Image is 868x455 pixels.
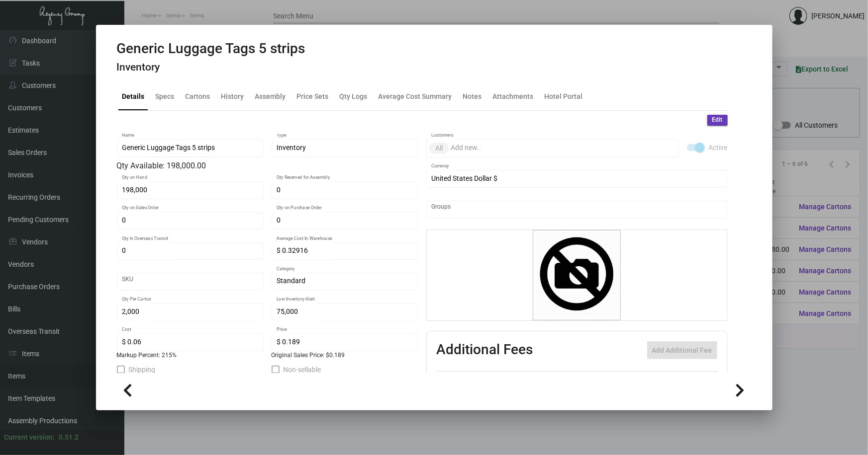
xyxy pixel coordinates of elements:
th: Price type [660,372,705,389]
input: Add new.. [431,206,722,214]
span: Shipping [129,364,156,376]
div: Price Sets [297,91,329,102]
div: Cartons [186,91,210,102]
div: History [221,91,244,102]
mat-chip: All [429,143,449,154]
div: Attachments [493,91,534,102]
div: Hotel Portal [545,91,583,102]
div: Qty Available: 198,000.00 [117,160,418,172]
th: Type [467,372,579,389]
div: Notes [463,91,482,102]
button: Add Additional Fee [647,341,717,359]
th: Active [437,372,467,389]
div: Current version: [4,432,55,443]
div: Qty Logs [340,91,368,102]
span: Add Additional Fee [652,346,712,354]
h4: Inventory [117,61,305,74]
th: Cost [579,372,619,389]
input: Add new.. [451,144,674,152]
span: Active [709,142,728,153]
h2: Generic Luggage Tags 5 strips [117,40,305,57]
span: Non-sellable [284,364,321,376]
div: Assembly [255,91,286,102]
div: Average Cost Summary [379,91,452,102]
th: Price [619,372,660,389]
div: 0.51.2 [59,432,79,443]
h2: Additional Fees [437,341,533,359]
div: Specs [156,91,175,102]
div: Details [122,91,145,102]
button: Edit [707,115,728,126]
span: Edit [712,116,723,124]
